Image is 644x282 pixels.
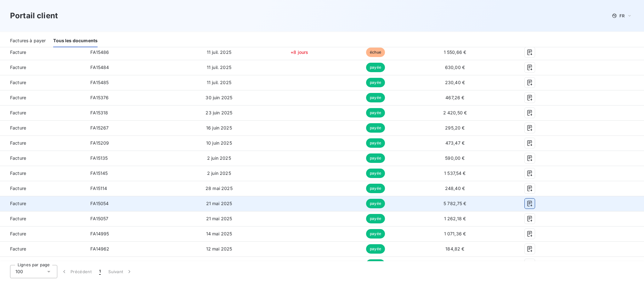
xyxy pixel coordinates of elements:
span: payée [366,108,385,118]
span: 30 juin 2025 [206,95,232,100]
span: FA15486 [90,49,109,55]
span: 590,00 € [445,155,465,161]
span: payée [366,78,385,87]
span: 1 550,66 € [444,49,466,55]
span: Facture [5,246,80,252]
span: FA14962 [90,246,109,251]
span: 1 071,36 € [444,231,466,236]
span: payée [366,244,385,254]
span: FA15267 [90,125,109,130]
span: FA15135 [90,155,108,161]
span: Facture [5,216,80,222]
span: 230,40 € [445,80,465,85]
span: 21 mai 2025 [206,216,232,221]
span: Facture [5,64,80,71]
span: Facture [5,170,80,176]
span: Facture [5,185,80,192]
span: FA15054 [90,201,109,206]
span: 14 mai 2025 [206,231,232,236]
span: payée [366,259,385,269]
span: payée [366,63,385,72]
span: payée [366,199,385,208]
h3: Portail client [10,10,58,21]
span: 473,47 € [445,140,465,146]
span: Facture [5,125,80,131]
span: FR [619,13,624,18]
span: payée [366,169,385,178]
span: 630,00 € [445,65,465,70]
span: FA15318 [90,110,108,115]
span: payée [366,153,385,163]
span: payée [366,93,385,102]
span: FA15485 [90,80,109,85]
span: +8 jours [291,49,308,55]
span: 28 mai 2025 [206,186,233,191]
span: payée [366,138,385,148]
span: payée [366,229,385,239]
span: payée [366,184,385,193]
span: 11 juil. 2025 [207,49,231,55]
span: 2 juin 2025 [207,170,231,176]
span: 1 537,54 € [444,170,466,176]
span: 248,40 € [445,186,465,191]
span: FA15145 [90,170,108,176]
span: 467,26 € [445,95,464,100]
span: 21 mai 2025 [206,201,232,206]
span: échue [366,48,385,57]
span: 1 262,18 € [444,216,466,221]
span: 2 420,50 € [443,110,467,115]
span: FA15209 [90,140,109,146]
span: Facture [5,49,80,55]
div: Factures à payer [10,34,46,47]
span: Facture [5,79,80,86]
span: FA14995 [90,231,109,236]
span: 100 [15,268,23,275]
span: 2 juin 2025 [207,155,231,161]
span: 11 juil. 2025 [207,80,231,85]
span: 295,20 € [445,125,465,130]
span: 11 juil. 2025 [207,65,231,70]
span: 184,82 € [445,246,464,251]
button: Suivant [105,265,136,278]
span: Facture [5,110,80,116]
span: Facture [5,95,80,101]
span: Facture [5,200,80,207]
span: Facture [5,140,80,146]
span: FA15376 [90,95,109,100]
button: 1 [95,265,105,278]
span: Facture [5,231,80,237]
span: FA15114 [90,186,107,191]
span: 1 [99,268,101,275]
span: 12 mai 2025 [206,246,232,251]
button: Précédent [57,265,95,278]
span: FA15057 [90,216,108,221]
span: payée [366,123,385,133]
span: 10 juin 2025 [206,140,232,146]
span: FA15484 [90,65,109,70]
div: Tous les documents [53,34,98,47]
span: 16 juin 2025 [206,125,232,130]
span: 5 782,75 € [443,201,466,206]
span: payée [366,214,385,223]
span: Facture [5,155,80,161]
span: 23 juin 2025 [206,110,232,115]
